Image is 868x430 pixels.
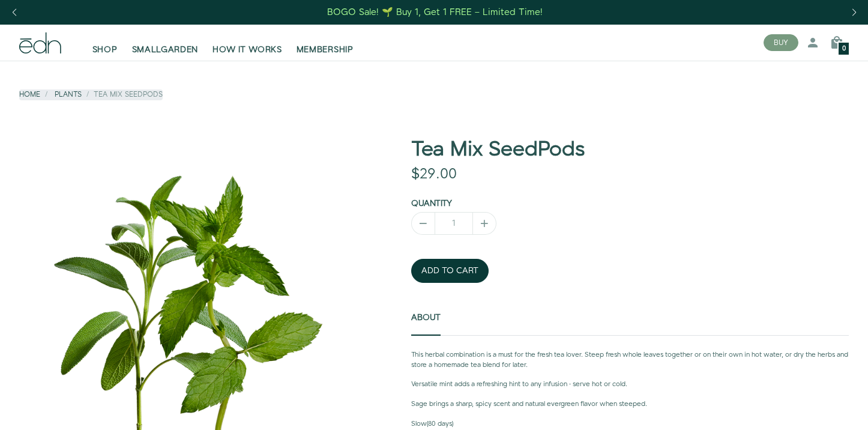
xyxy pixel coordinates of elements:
[205,29,289,56] a: HOW IT WORKS
[411,198,452,210] label: Quantity
[411,419,849,429] p: (80 days)
[125,29,206,56] a: SMALLGARDEN
[289,29,361,56] a: MEMBERSHIP
[85,29,125,56] a: SHOP
[327,6,543,19] div: BOGO Sale! 🌱 Buy 1, Get 1 FREE – Limited Time!
[411,139,849,161] h1: Tea Mix SeedPods
[774,394,856,424] iframe: Opens a widget where you can find more information
[411,164,457,184] span: $29.00
[411,380,627,389] span: Versatile mint adds a refreshing hint to any infusion - serve hot or cold.
[92,44,118,56] span: SHOP
[411,259,489,283] button: ADD TO CART
[411,419,427,429] strong: Slow
[842,46,846,52] span: 0
[19,89,163,100] nav: breadcrumbs
[411,300,441,336] a: About
[132,44,199,56] span: SMALLGARDEN
[764,34,798,51] button: BUY
[19,89,40,100] a: Home
[411,350,849,371] p: This herbal combination is a must for the fresh tea lover. Steep fresh whole leaves together or o...
[327,3,544,22] a: BOGO Sale! 🌱 Buy 1, Get 1 FREE – Limited Time!
[297,44,354,56] span: MEMBERSHIP
[82,89,163,100] li: Tea Mix SeedPods
[55,89,82,100] a: Plants
[411,399,647,409] span: Sage brings a sharp, spicy scent and natural evergreen flavor when steeped.
[212,44,282,56] span: HOW IT WORKS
